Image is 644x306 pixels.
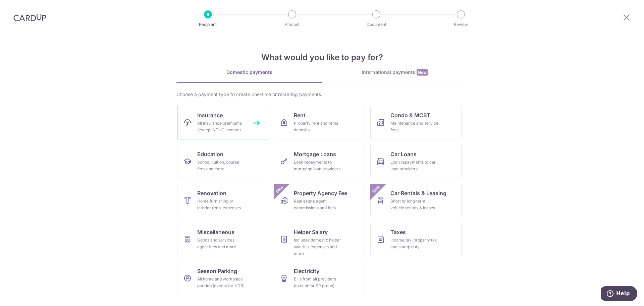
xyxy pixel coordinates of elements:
[390,111,430,119] span: Condo & MCST
[390,237,439,250] div: Income tax, property tax and stamp duty
[177,145,268,178] a: EducationSchool, tuition, course fees and more
[294,198,342,211] div: Real estate agent commissions and fees
[294,111,306,119] span: Rent
[176,91,468,98] div: Choose a payment type to create one-time or recurring payments.
[390,228,406,236] span: Taxes
[294,189,347,197] span: Property Agency Fee
[417,69,428,76] span: New
[176,69,322,76] div: Domestic payments
[197,189,226,197] span: Renovation
[197,120,246,133] div: All insurance premiums (except NTUC Income)
[322,69,468,76] div: International payments
[274,262,365,295] a: ElectricityBills from all providers (except for SP group)
[274,184,365,217] a: Property Agency FeeReal estate agent commissions and feesNew
[176,51,468,63] h4: What would you like to pay for?
[370,184,462,217] a: Car Rentals & LeasingShort or long‑term vehicle rentals & leasesNew
[197,276,246,289] div: All home and workplace parking (except for HDB)
[352,21,401,28] p: Document
[370,223,462,256] a: TaxesIncome tax, property tax and stamp duty
[177,223,268,256] a: MiscellaneousGoods and services, agent fees and more
[390,120,439,133] div: Maintenance and service fees
[370,145,462,178] a: Car LoansLoan repayments to car loan providers
[177,184,268,217] a: RenovationHome furnishing or interior reno-expenses
[177,106,268,139] a: InsuranceAll insurance premiums (except NTUC Income)
[274,223,365,256] a: Helper SalaryIncludes domestic helper salaries, expenses and more
[294,228,328,236] span: Helper Salary
[183,21,233,28] p: Recipient
[197,159,246,172] div: School, tuition, course fees and more
[177,262,268,295] a: Season ParkingAll home and workplace parking (except for HDB)
[390,189,446,197] span: Car Rentals & Leasing
[294,120,342,133] div: Property rent and rental deposits
[197,267,237,275] span: Season Parking
[197,198,246,211] div: Home furnishing or interior reno-expenses
[390,198,439,211] div: Short or long‑term vehicle rentals & leases
[370,106,462,139] a: Condo & MCSTMaintenance and service fees
[390,150,417,158] span: Car Loans
[13,13,46,21] img: CardUp
[371,184,382,195] span: New
[294,267,319,275] span: Electricity
[436,21,486,28] p: Review
[294,159,342,172] div: Loan repayments to mortgage loan providers
[267,21,317,28] p: Amount
[197,150,223,158] span: Education
[274,184,285,195] span: New
[15,5,29,11] span: Help
[197,111,223,119] span: Insurance
[274,145,365,178] a: Mortgage LoansLoan repayments to mortgage loan providers
[601,286,637,303] iframe: Opens a widget where you can find more information
[274,106,365,139] a: RentProperty rent and rental deposits
[294,276,342,289] div: Bills from all providers (except for SP group)
[197,237,246,250] div: Goods and services, agent fees and more
[390,159,439,172] div: Loan repayments to car loan providers
[294,237,342,257] div: Includes domestic helper salaries, expenses and more
[197,228,234,236] span: Miscellaneous
[294,150,336,158] span: Mortgage Loans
